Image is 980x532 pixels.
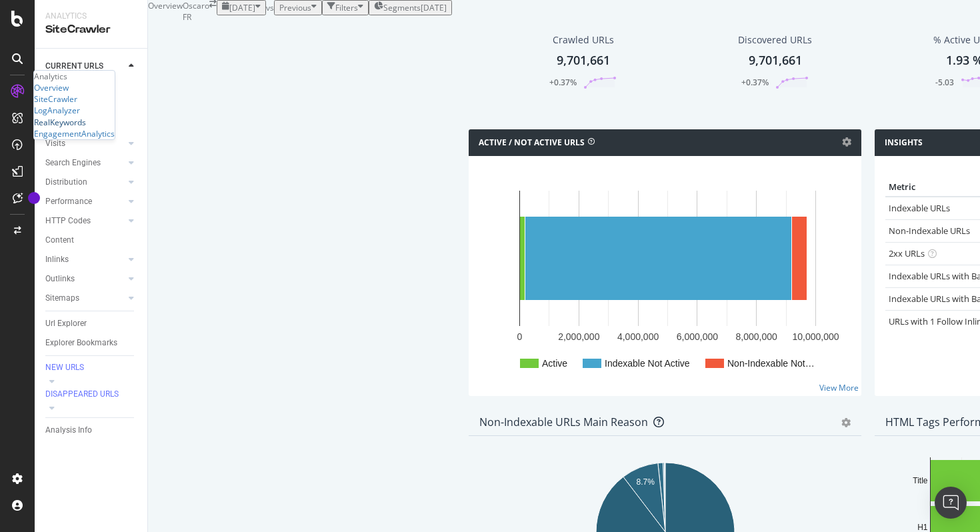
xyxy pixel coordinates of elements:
div: Analytics [34,71,115,82]
div: Filters [335,2,358,13]
div: Explorer Bookmarks [45,336,117,350]
text: 2,000,000 [558,331,599,342]
text: Title [913,476,928,485]
h4: Insights [885,136,923,149]
div: -5.03 [935,77,954,88]
a: CURRENT URLS [45,59,125,73]
a: DISAPPEARED URLS [45,388,138,401]
div: Inlinks [45,253,69,267]
text: 8.7% [637,477,655,487]
span: vs [266,2,274,13]
text: 4,000,000 [617,331,659,342]
text: H1 [917,522,928,531]
div: Analysis Info [45,423,92,437]
a: 2xx URLs [889,247,925,259]
text: Non-Indexable Not… [727,358,815,369]
a: Search Engines [45,156,125,170]
div: Tooltip anchor [28,192,40,204]
div: [DATE] [421,2,447,13]
div: CURRENT URLS [45,59,103,73]
a: Overview [34,82,69,93]
a: EngagementAnalytics [34,128,115,139]
div: Distribution [45,175,87,189]
a: Non-Indexable URLs [889,225,970,237]
a: Performance [45,195,125,209]
a: Visits [45,137,125,151]
div: Analytics [45,11,137,22]
a: Distribution [45,175,125,189]
div: SiteCrawler [45,22,137,37]
a: Sitemaps [45,291,125,305]
div: Outlinks [45,272,75,286]
text: 0 [517,331,523,342]
a: Explorer Bookmarks [45,336,138,350]
a: Analysis Info [45,423,138,437]
a: Indexable URLs [889,202,950,214]
a: LogAnalyzer [34,105,80,116]
span: 2025 Aug. 8th [229,2,255,13]
svg: A chart. [479,177,850,385]
a: Outlinks [45,272,125,286]
div: DISAPPEARED URLS [45,389,119,400]
div: +0.37% [741,77,769,88]
div: Non-Indexable URLs Main Reason [479,415,648,429]
text: 8,000,000 [736,331,777,342]
div: 9,701,661 [749,52,802,69]
div: Performance [45,195,92,209]
a: Content [45,233,138,247]
div: Discovered URLs [738,33,812,47]
div: Crawled URLs [553,33,614,47]
h4: Active / Not Active URLs [479,136,585,149]
a: HTTP Codes [45,214,125,228]
div: Search Engines [45,156,101,170]
text: 6,000,000 [677,331,718,342]
a: NEW URLS [45,361,138,375]
div: gear [841,418,851,427]
text: Active [542,358,567,369]
span: Segments [383,2,421,13]
a: SiteCrawler [34,93,77,105]
a: Inlinks [45,253,125,267]
text: Indexable Not Active [605,358,690,369]
div: Content [45,233,74,247]
i: Options [842,137,851,147]
div: 9,701,661 [557,52,610,69]
div: Sitemaps [45,291,79,305]
div: Url Explorer [45,317,87,331]
div: NEW URLS [45,362,84,373]
div: Open Intercom Messenger [935,487,967,519]
span: Previous [279,2,311,13]
a: Url Explorer [45,317,138,331]
div: HTTP Codes [45,214,91,228]
a: RealKeywords [34,117,86,128]
div: Visits [45,137,65,151]
a: View More [819,382,859,393]
div: +0.37% [549,77,577,88]
text: 10,000,000 [792,331,839,342]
